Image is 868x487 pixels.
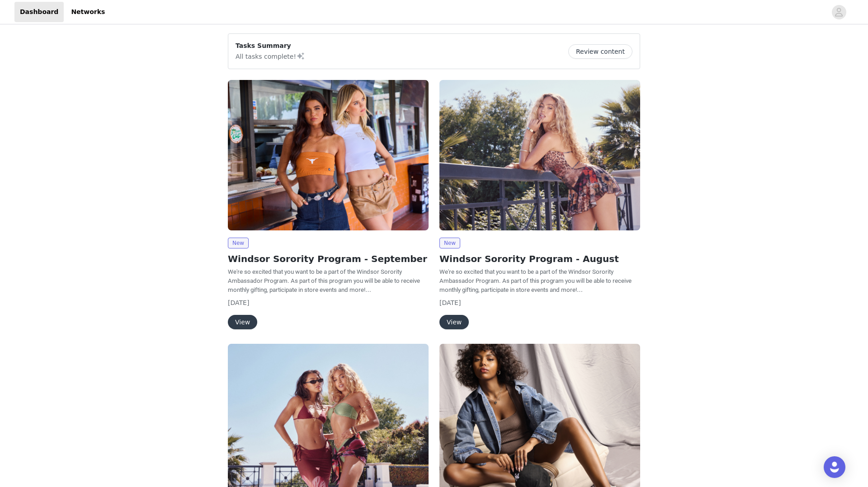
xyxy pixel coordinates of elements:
p: All tasks complete! [236,51,305,61]
span: New [228,238,249,248]
div: avatar [835,5,843,19]
p: Tasks Summary [236,41,305,51]
img: Windsor [439,80,640,230]
button: View [228,315,257,329]
img: Windsor [228,80,429,230]
div: Open Intercom Messenger [824,456,845,478]
h2: Windsor Sorority Program - August [439,252,640,266]
a: View [439,319,469,326]
span: We're so excited that you want to be a part of the Windsor Sorority Ambassador Program. As part o... [439,268,632,293]
a: View [228,319,257,326]
span: New [439,238,460,248]
a: Networks [66,2,110,22]
a: Dashboard [14,2,64,22]
h2: Windsor Sorority Program - September [228,252,429,266]
button: View [439,315,469,329]
span: [DATE] [439,299,461,306]
button: Review content [568,44,632,59]
span: We're so excited that you want to be a part of the Windsor Sorority Ambassador Program. As part o... [228,268,420,293]
span: [DATE] [228,299,249,306]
